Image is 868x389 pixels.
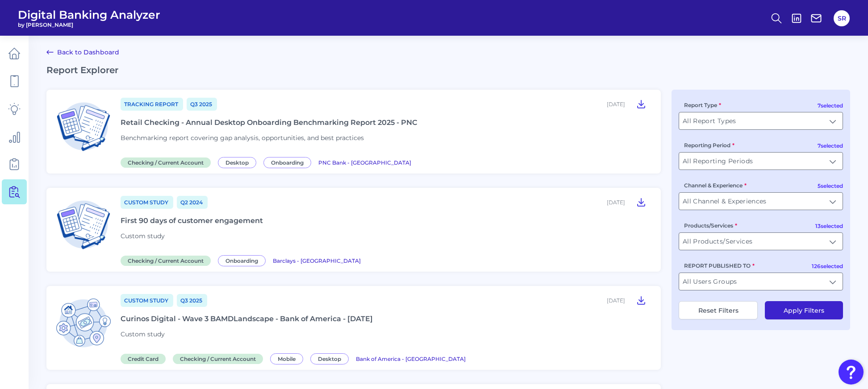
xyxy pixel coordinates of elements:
[273,256,361,265] a: Barclays - [GEOGRAPHIC_DATA]
[310,353,349,364] span: Desktop
[218,157,256,168] span: Desktop
[54,293,113,353] img: Credit Card
[121,354,166,364] span: Credit Card
[121,157,211,168] span: Checking / Current Account
[218,256,269,265] a: Onboarding
[121,256,214,265] a: Checking / Current Account
[632,195,650,209] button: First 90 days of customer engagement
[121,196,173,209] a: Custom Study
[121,232,165,240] span: Custom study
[684,102,721,108] label: Report Type
[632,97,650,111] button: Retail Checking - Annual Desktop Onboarding Benchmarking Report 2025 - PNC
[177,196,208,209] a: Q2 2024
[121,256,211,266] span: Checking / Current Account
[121,294,173,307] a: Custom Study
[54,97,113,157] img: Checking / Current Account
[121,315,373,323] div: Curinos Digital - Wave 3 BAMDLandscape - Bank of America - [DATE]
[684,182,747,189] label: Channel & Experience
[46,47,119,58] a: Back to Dashboard
[607,101,625,108] div: [DATE]
[318,159,411,166] span: PNC Bank - [GEOGRAPHIC_DATA]
[263,157,311,168] span: Onboarding
[356,356,466,362] span: Bank of America - [GEOGRAPHIC_DATA]
[121,134,364,142] span: Benchmarking report covering gap analysis, opportunities, and best practices
[121,216,263,225] div: First 90 days of customer engagement
[356,354,466,363] a: Bank of America - [GEOGRAPHIC_DATA]
[54,195,113,255] img: Checking / Current Account
[310,354,352,363] a: Desktop
[18,21,160,28] span: by [PERSON_NAME]
[46,65,850,75] h2: Report Explorer
[607,297,625,304] div: [DATE]
[187,98,217,111] a: Q3 2025
[684,262,755,269] label: REPORT PUBLISHED TO
[121,330,165,338] span: Custom study
[18,8,160,21] span: Digital Banking Analyzer
[270,353,303,364] span: Mobile
[273,257,361,264] span: Barclays - [GEOGRAPHIC_DATA]
[121,354,169,363] a: Credit Card
[318,158,411,166] a: PNC Bank - [GEOGRAPHIC_DATA]
[173,354,263,364] span: Checking / Current Account
[632,293,650,307] button: Curinos Digital - Wave 3 BAMDLandscape - Bank of America - September 2025
[177,294,207,307] a: Q3 2025
[839,360,864,385] button: Open Resource Center
[684,142,734,149] label: Reporting Period
[173,354,267,363] a: Checking / Current Account
[765,301,843,319] button: Apply Filters
[121,98,183,111] a: Tracking Report
[218,255,266,266] span: Onboarding
[121,158,214,166] a: Checking / Current Account
[270,354,307,363] a: Mobile
[607,199,625,206] div: [DATE]
[684,222,737,229] label: Products/Services
[218,158,260,166] a: Desktop
[121,118,417,127] div: Retail Checking - Annual Desktop Onboarding Benchmarking Report 2025 - PNC
[679,301,758,319] button: Reset Filters
[834,10,850,26] button: SR
[263,158,315,166] a: Onboarding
